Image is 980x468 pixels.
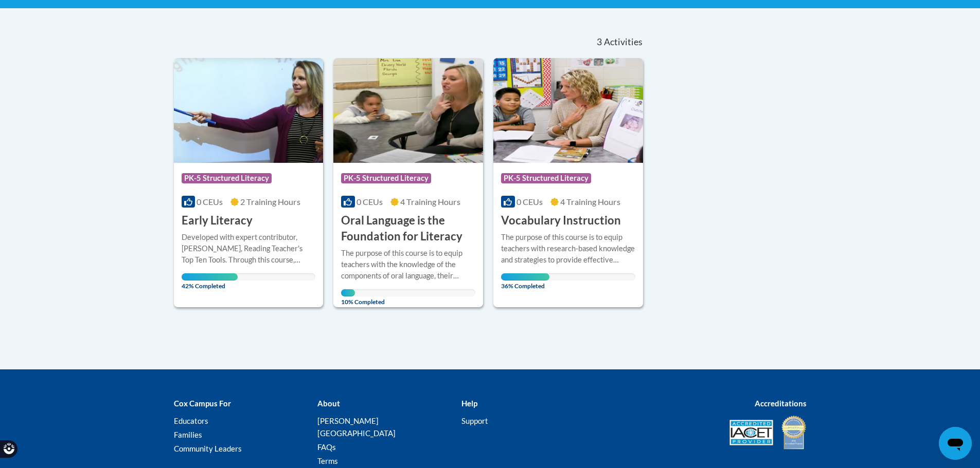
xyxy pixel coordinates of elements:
div: The purpose of this course is to equip teachers with the knowledge of the components of oral lang... [341,248,475,282]
a: Terms [317,456,338,465]
span: 4 Training Hours [560,197,620,207]
h3: Vocabulary Instruction [501,213,621,229]
div: Developed with expert contributor, [PERSON_NAME], Reading Teacher's Top Ten Tools. Through this c... [182,232,316,266]
span: 36% Completed [501,273,549,290]
b: Cox Campus For [174,399,231,408]
div: Your progress [182,273,238,280]
span: PK-5 Structured Literacy [182,173,272,183]
img: Course Logo [493,58,643,163]
span: Activities [604,36,643,48]
span: 2 Training Hours [240,197,300,207]
div: Your progress [341,289,354,296]
a: Educators [174,416,208,425]
a: Support [461,416,488,425]
b: Accreditations [755,399,807,408]
img: IDA® Accredited [781,415,807,451]
span: 3 [597,36,602,48]
b: About [317,399,340,408]
span: 4 Training Hours [400,197,460,207]
a: Course LogoPK-5 Structured Literacy0 CEUs4 Training Hours Vocabulary InstructionThe purpose of th... [493,58,643,307]
span: PK-5 Structured Literacy [501,173,591,183]
div: Your progress [501,273,549,280]
a: Course LogoPK-5 Structured Literacy0 CEUs2 Training Hours Early LiteracyDeveloped with expert con... [174,58,324,307]
div: The purpose of this course is to equip teachers with research-based knowledge and strategies to p... [501,232,635,266]
a: Community Leaders [174,444,242,453]
a: FAQs [317,442,336,452]
h3: Early Literacy [182,213,253,229]
img: Course Logo [174,58,324,163]
a: Families [174,430,202,439]
img: Accredited IACET® Provider [729,420,773,445]
b: Help [461,399,477,408]
span: PK-5 Structured Literacy [341,173,431,183]
h3: Oral Language is the Foundation for Literacy [341,213,475,245]
span: 10% Completed [341,289,354,306]
img: Course Logo [333,58,483,163]
a: Course LogoPK-5 Structured Literacy0 CEUs4 Training Hours Oral Language is the Foundation for Lit... [333,58,483,307]
span: 0 CEUs [197,197,223,207]
span: 42% Completed [182,273,238,290]
span: 0 CEUs [516,197,543,207]
a: [PERSON_NAME][GEOGRAPHIC_DATA] [317,416,396,438]
iframe: Button to launch messaging window, conversation in progress [939,427,972,460]
span: 0 CEUs [357,197,383,207]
